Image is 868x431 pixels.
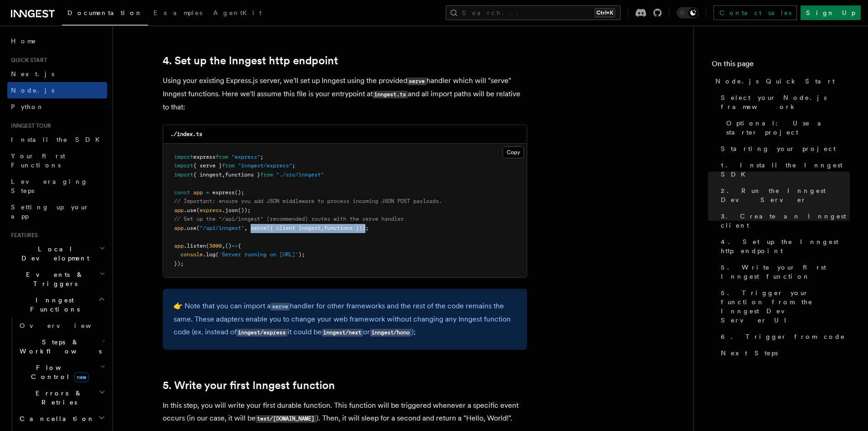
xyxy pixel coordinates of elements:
[184,225,196,231] span: .use
[222,171,225,178] span: ,
[324,225,369,231] span: functions }));
[196,225,200,231] span: (
[721,332,845,341] span: 6. Trigger from code
[16,410,107,427] button: Cancellation
[203,251,216,258] span: .log
[276,171,324,178] span: "./src/inngest"
[16,317,107,334] a: Overview
[503,146,524,158] button: Copy
[7,33,107,49] a: Home
[717,234,850,259] a: 4. Set up the Inngest http endpoint
[7,173,107,199] a: Leveraging Steps
[7,199,107,224] a: Setting up your app
[231,243,238,249] span: =>
[67,9,143,16] span: Documentation
[16,414,95,423] span: Cancellation
[216,154,228,160] span: from
[256,415,316,423] code: test/[DOMAIN_NAME]
[7,99,107,115] a: Python
[11,152,65,169] span: Your first Functions
[174,225,184,231] span: app
[238,207,251,213] span: ());
[298,225,321,231] span: inngest
[721,212,850,230] span: 3. Create an Inngest client
[321,225,324,231] span: ,
[193,189,203,196] span: app
[721,186,850,204] span: 2. Run the Inngest Dev Server
[16,389,99,407] span: Errors & Retries
[721,288,850,325] span: 5. Trigger your function from the Inngest Dev Server UI
[174,171,193,178] span: import
[292,162,295,169] span: ;
[11,103,44,110] span: Python
[7,122,51,130] span: Inngest tour
[238,243,241,249] span: {
[219,251,298,258] span: 'Server running on [URL]'
[222,207,238,213] span: .json
[174,162,193,169] span: import
[7,270,99,288] span: Events & Triggers
[184,207,196,213] span: .use
[16,385,107,410] button: Errors & Retries
[163,74,527,114] p: Using your existing Express.js server, we'll set up Inngest using the provided handler which will...
[200,207,222,213] span: express
[7,131,107,148] a: Install the SDK
[193,171,222,178] span: { inngest
[295,225,298,231] span: :
[595,8,615,17] kbd: Ctrl+K
[163,379,335,392] a: 5. Write your first Inngest function
[721,161,850,179] span: 1. Install the Inngest SDK
[193,162,222,169] span: { serve }
[174,207,184,213] span: app
[7,241,107,266] button: Local Development
[717,89,850,115] a: Select your Node.js framework
[174,189,190,196] span: const
[7,292,107,317] button: Inngest Functions
[11,36,36,46] span: Home
[231,154,260,160] span: "express"
[267,225,295,231] span: ({ client
[721,93,850,111] span: Select your Node.js framework
[370,329,411,337] code: inngest/hono
[200,225,244,231] span: "/api/inngest"
[174,260,184,267] span: });
[11,70,54,78] span: Next.js
[225,243,231,249] span: ()
[717,345,850,361] a: Next Steps
[801,5,861,20] a: Sign Up
[7,66,107,82] a: Next.js
[184,243,206,249] span: .listen
[726,119,850,137] span: Optional: Use a starter project
[260,171,273,178] span: from
[222,243,225,249] span: ,
[373,91,408,99] code: inngest.ts
[16,338,102,356] span: Steps & Workflows
[251,225,267,231] span: serve
[212,189,235,196] span: express
[7,82,107,99] a: Node.js
[222,162,235,169] span: from
[723,115,850,140] a: Optional: Use a starter project
[712,58,850,73] h4: On this page
[717,259,850,285] a: 5. Write your first Inngest function
[163,54,338,67] a: 4. Set up the Inngest http endpoint
[209,243,222,249] span: 3000
[407,78,426,85] code: serve
[717,157,850,182] a: 1. Install the Inngest SDK
[11,87,54,94] span: Node.js
[208,3,267,25] a: AgentKit
[213,9,262,16] span: AgentKit
[7,244,99,263] span: Local Development
[260,154,263,160] span: ;
[16,363,100,381] span: Flow Control
[174,154,193,160] span: import
[715,77,835,86] span: Node.js Quick Start
[154,9,202,16] span: Examples
[717,208,850,234] a: 3. Create an Inngest client
[446,5,621,20] button: Search...Ctrl+K
[236,329,288,337] code: inngest/express
[714,5,797,20] a: Contact sales
[721,144,836,153] span: Starting your project
[7,232,38,239] span: Features
[170,131,202,137] code: ./index.ts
